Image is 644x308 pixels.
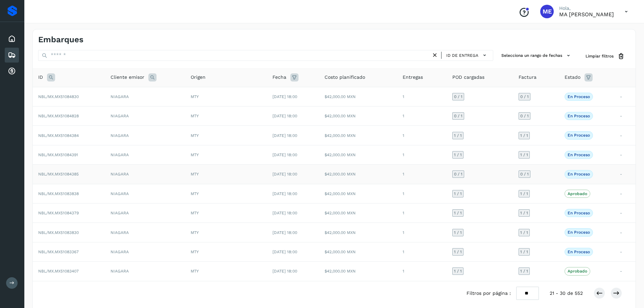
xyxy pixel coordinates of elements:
div: Embarques [5,48,19,63]
td: $42,000.00 MXN [319,204,397,223]
span: Limpiar filtros [586,53,614,59]
span: [DATE] 18:00 [272,152,297,157]
p: En proceso [568,114,590,118]
td: $42,000.00 MXN [319,262,397,281]
span: 21 - 30 de 552 [550,290,583,297]
div: Inicio [5,31,19,46]
span: MTY [191,172,199,176]
td: NIAGARA [105,165,185,184]
span: 1 / 1 [520,134,528,138]
td: - [615,242,636,261]
span: [DATE] 18:00 [272,94,297,99]
span: 0 / 1 [520,95,529,99]
span: MTY [191,191,199,196]
span: Cliente emisor [111,74,144,81]
span: Fecha [272,74,286,81]
span: MTY [191,133,199,138]
span: MTY [191,94,199,99]
span: MTY [191,269,199,274]
span: 0 / 1 [454,172,462,176]
td: - [615,223,636,242]
td: NIAGARA [105,223,185,242]
span: 1 / 1 [520,250,528,254]
span: 1 / 1 [454,211,462,215]
td: $42,000.00 MXN [319,165,397,184]
span: 1 / 1 [454,250,462,254]
p: En proceso [568,94,590,99]
td: NIAGARA [105,145,185,164]
td: NIAGARA [105,204,185,223]
td: 1 [397,106,447,126]
td: NIAGARA [105,242,185,261]
span: [DATE] 18:00 [272,114,297,118]
td: - [615,126,636,145]
p: En proceso [568,211,590,215]
td: NIAGARA [105,184,185,203]
td: 1 [397,184,447,203]
span: 1 / 1 [520,192,528,196]
span: 0 / 1 [454,114,462,118]
td: 1 [397,204,447,223]
span: ID de entrega [446,52,478,58]
p: MA EUGENIA ROBLES MICHAUS [559,11,614,18]
td: NIAGARA [105,87,185,106]
span: Filtros por página : [467,290,511,297]
td: 1 [397,262,447,281]
span: 1 / 1 [520,269,528,273]
td: NIAGARA [105,126,185,145]
span: 0 / 1 [454,95,462,99]
td: - [615,106,636,126]
td: NIAGARA [105,106,185,126]
span: 0 / 1 [520,172,529,176]
td: - [615,204,636,223]
span: [DATE] 18:00 [272,269,297,274]
p: En proceso [568,250,590,254]
span: [DATE] 18:00 [272,133,297,138]
p: En proceso [568,172,590,176]
td: 1 [397,126,447,145]
td: $42,000.00 MXN [319,87,397,106]
span: 1 / 1 [520,153,528,157]
div: Cuentas por cobrar [5,64,19,79]
p: Aprobado [568,269,587,274]
td: NIAGARA [105,262,185,281]
td: - [615,87,636,106]
span: NBL/MX.MX51084385 [38,172,79,176]
td: $42,000.00 MXN [319,145,397,164]
span: NBL/MX.MX51083367 [38,250,79,254]
span: NBL/MX.MX51083838 [38,191,79,196]
span: Costo planificado [325,74,365,81]
td: $42,000.00 MXN [319,184,397,203]
p: En proceso [568,133,590,138]
td: $42,000.00 MXN [319,126,397,145]
td: 1 [397,242,447,261]
span: [DATE] 18:00 [272,250,297,254]
span: NBL/MX.MX51083407 [38,269,79,274]
span: Origen [191,74,206,81]
td: $42,000.00 MXN [319,106,397,126]
p: Aprobado [568,191,587,196]
span: ID [38,74,43,81]
td: - [615,184,636,203]
p: En proceso [568,152,590,157]
span: MTY [191,250,199,254]
span: 0 / 1 [520,114,529,118]
span: NBL/MX.MX51084830 [38,94,79,99]
span: 1 / 1 [454,269,462,273]
span: 1 / 1 [520,231,528,235]
span: [DATE] 18:00 [272,211,297,215]
span: MTY [191,211,199,215]
td: - [615,145,636,164]
td: 1 [397,223,447,242]
span: [DATE] 18:00 [272,172,297,176]
span: 1 / 1 [454,192,462,196]
span: MTY [191,114,199,118]
span: NBL/MX.MX51083830 [38,230,79,235]
button: Limpiar filtros [580,50,630,63]
span: NBL/MX.MX51084391 [38,152,78,157]
span: Factura [519,74,536,81]
span: Entregas [403,74,423,81]
span: POD cargadas [452,74,484,81]
td: $42,000.00 MXN [319,242,397,261]
td: 1 [397,165,447,184]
